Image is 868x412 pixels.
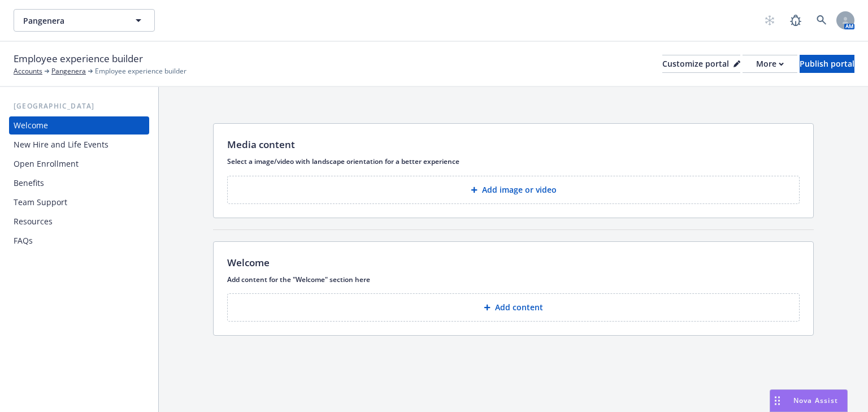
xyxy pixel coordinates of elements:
div: FAQs [14,232,33,250]
p: Media content [227,137,295,152]
a: Pangenera [51,66,86,76]
button: Nova Assist [770,389,848,412]
p: Add content for the "Welcome" section here [227,275,800,284]
a: Welcome [9,116,149,135]
a: Search [810,9,833,32]
div: [GEOGRAPHIC_DATA] [9,101,149,112]
a: Benefits [9,174,149,192]
a: Start snowing [758,9,781,32]
a: Open Enrollment [9,155,149,173]
span: Pangenera [23,15,121,27]
p: Add content [495,302,543,313]
div: Customize portal [662,55,740,72]
div: Welcome [14,116,48,135]
button: Pangenera [14,9,155,32]
div: New Hire and Life Events [14,136,108,154]
div: Open Enrollment [14,155,79,173]
span: Nova Assist [793,396,838,405]
div: Drag to move [770,390,784,411]
div: Resources [14,212,53,231]
p: Add image or video [482,184,557,196]
div: Benefits [14,174,44,192]
a: Team Support [9,193,149,211]
a: Report a Bug [784,9,807,32]
a: New Hire and Life Events [9,136,149,154]
div: More [756,55,784,72]
div: Team Support [14,193,67,211]
button: Publish portal [800,55,854,73]
a: Resources [9,212,149,231]
span: Employee experience builder [95,66,186,76]
span: Employee experience builder [14,51,143,66]
a: FAQs [9,232,149,250]
p: Welcome [227,255,270,270]
button: Add image or video [227,176,800,204]
p: Select a image/video with landscape orientation for a better experience [227,157,800,166]
button: Add content [227,293,800,322]
button: More [743,55,797,73]
div: Publish portal [800,55,854,72]
a: Accounts [14,66,42,76]
button: Customize portal [662,55,740,73]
